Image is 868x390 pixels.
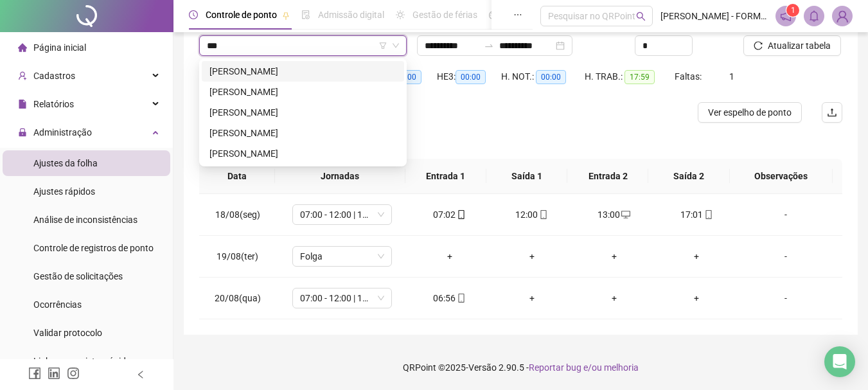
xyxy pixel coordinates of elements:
span: clock-circle [189,10,198,19]
span: facebook [28,367,41,380]
span: Ver espelho de ponto [708,105,792,120]
div: 06:56 [419,291,481,305]
span: Ajustes da folha [33,158,98,168]
div: [PERSON_NAME] [209,64,396,78]
span: Página inicial [33,42,86,53]
div: 07:02 [419,208,481,222]
div: [PERSON_NAME] [209,126,396,140]
div: + [419,249,481,263]
span: file [18,100,27,109]
img: 84187 [833,6,852,26]
span: Gestão de solicitações [33,271,123,281]
span: mobile [456,210,466,219]
th: Observações [730,159,833,194]
span: 00:00 [456,70,486,84]
span: search [636,12,646,21]
span: Controle de ponto [206,10,277,20]
span: Análise de inconsistências [33,215,137,225]
div: + [501,249,563,263]
span: lock [18,128,27,137]
span: Relatórios [33,99,74,109]
span: Link para registro rápido [33,356,131,366]
button: Atualizar tabela [743,35,841,56]
span: dashboard [489,10,498,19]
span: home [18,43,27,52]
div: - [748,208,824,222]
span: [PERSON_NAME] - FORMULA PAVIMENTAÇÃO LTDA [660,9,768,23]
span: swap-right [484,40,494,51]
div: CRISTIANO JOSE DA SILVA [202,61,404,82]
span: Versão [468,362,497,373]
div: JOSE FABIO DA SILVA [202,82,404,102]
div: + [666,291,727,305]
span: file-done [301,10,310,19]
span: upload [827,107,837,118]
span: 00:00 [536,70,566,84]
div: 13:00 [583,208,645,222]
div: HE 3: [437,69,501,84]
span: Ocorrências [33,299,82,310]
span: Reportar bug e/ou melhoria [529,362,639,373]
th: Data [199,159,275,194]
span: 18/08(seg) [215,209,260,220]
div: - [748,291,824,305]
div: H. TRAB.: [585,69,675,84]
div: 17:01 [666,208,727,222]
div: Open Intercom Messenger [824,346,855,377]
span: notification [780,10,792,22]
span: 20/08(qua) [215,293,261,303]
span: Ajustes rápidos [33,186,95,197]
div: 12:00 [501,208,563,222]
span: 19/08(ter) [217,251,258,261]
div: JOSENEI LUIS PEREIRA [202,123,404,143]
th: Entrada 1 [405,159,486,194]
th: Saída 2 [648,159,729,194]
span: mobile [456,294,466,303]
span: linkedin [48,367,60,380]
span: pushpin [282,12,290,19]
span: ellipsis [513,10,522,19]
div: + [666,249,727,263]
span: Validar protocolo [33,328,102,338]
span: Folga [300,247,384,266]
div: + [583,291,645,305]
span: Controle de registros de ponto [33,243,154,253]
span: mobile [538,210,548,219]
span: left [136,370,145,379]
span: Cadastros [33,71,75,81]
span: mobile [703,210,713,219]
div: - [748,249,824,263]
span: Admissão digital [318,10,384,20]
div: [PERSON_NAME] [209,146,396,161]
span: bell [808,10,820,22]
button: Ver espelho de ponto [698,102,802,123]
span: Faltas: [675,71,704,82]
div: + [583,249,645,263]
span: down [392,42,400,49]
span: Observações [740,169,822,183]
div: JOSIAS EMERIM [202,143,404,164]
span: reload [754,41,763,50]
span: 1 [791,6,795,15]
span: 07:00 - 12:00 | 13:00 - 17:00 [300,288,384,308]
span: sun [396,10,405,19]
th: Jornadas [275,159,405,194]
span: 1 [729,71,734,82]
span: Administração [33,127,92,137]
span: to [484,40,494,51]
span: 07:00 - 12:00 | 13:00 - 17:00 [300,205,384,224]
span: instagram [67,367,80,380]
span: filter [379,42,387,49]
div: [PERSON_NAME] [209,105,396,120]
span: Atualizar tabela [768,39,831,53]
span: Gestão de férias [412,10,477,20]
sup: 1 [786,4,799,17]
div: JOSÉ LUIS DA ROCHA [202,102,404,123]
span: 17:59 [624,70,655,84]
span: desktop [620,210,630,219]
th: Saída 1 [486,159,567,194]
th: Entrada 2 [567,159,648,194]
footer: QRPoint © 2025 - 2.90.5 - [173,345,868,390]
div: H. NOT.: [501,69,585,84]
div: + [501,291,563,305]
